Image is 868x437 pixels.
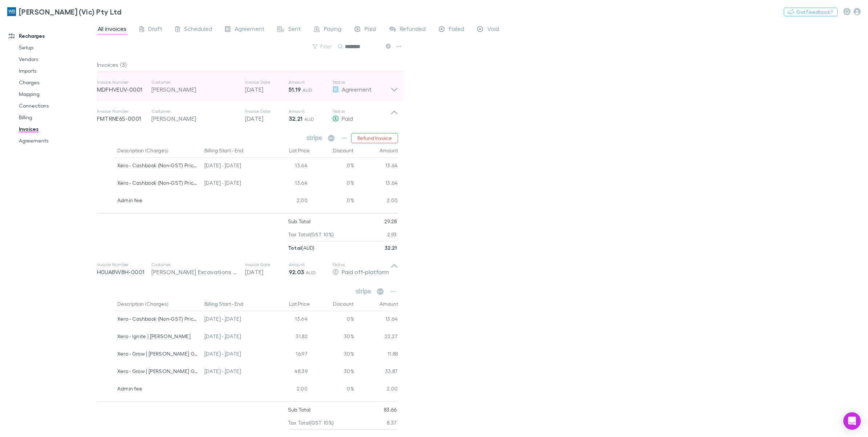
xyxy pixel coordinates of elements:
[91,72,404,101] div: Invoice NumberMDFHVEUV-0001Customer[PERSON_NAME]Invoice Date[DATE]Amount51.19 AUDStatusAgreement
[354,158,398,175] div: 13.64
[311,364,354,381] div: 30%
[245,114,289,123] p: [DATE]
[309,42,336,51] button: Filter
[342,268,389,275] span: Paid off-platform
[387,416,397,429] p: 8.37
[1,30,102,42] a: Recharges
[784,8,837,16] button: Got Feedback?
[91,101,404,130] div: Invoice NumberFMTRNE6S-0001Customer[PERSON_NAME]Invoice Date[DATE]Amount32.21 AUDStatusPaid
[354,311,398,329] div: 13.64
[117,158,199,173] div: Xero - Cashbook (Non-GST) Price Plan
[311,329,354,346] div: 30%
[12,123,102,135] a: Invoices
[289,262,332,268] p: Amount
[288,241,315,254] p: ( AUD )
[97,108,151,114] p: Invoice Number
[117,329,199,344] div: Xero - Ignite | [PERSON_NAME]
[148,25,162,35] span: Draft
[12,65,102,77] a: Imports
[354,193,398,210] div: 2.00
[288,228,334,241] p: Tax Total (GST 10%)
[342,86,372,93] span: Agreement
[384,215,397,228] p: 29.28
[12,77,102,88] a: Charges
[12,112,102,123] a: Billing
[487,25,499,35] span: Void
[306,270,316,275] span: AUD
[267,346,311,364] div: 16.97
[97,268,151,276] p: H0UA8W8H-0001
[342,115,353,122] span: Paid
[12,53,102,65] a: Vendors
[267,158,311,175] div: 13.64
[117,193,199,208] div: Admin fee
[91,254,404,284] div: Invoice NumberH0UA8W8H-0001Customer[PERSON_NAME] Excavations Unit TrustInvoice Date[DATE]Amount92...
[117,381,199,396] div: Admin fee
[117,364,199,379] div: Xero - Grow | [PERSON_NAME] Group
[245,108,289,114] p: Invoice Date
[151,85,238,94] div: [PERSON_NAME]
[245,79,289,85] p: Invoice Date
[267,329,311,346] div: 31.82
[311,311,354,329] div: 0%
[354,381,398,398] div: 2.00
[384,403,397,416] p: 83.66
[365,25,376,35] span: Paid
[289,79,332,85] p: Amount
[304,116,314,122] span: AUD
[289,268,304,276] strong: 92.03
[332,108,390,114] p: Status
[151,268,238,276] div: [PERSON_NAME] Excavations Unit Trust
[267,175,311,193] div: 13.64
[19,7,121,16] h3: [PERSON_NAME] (Vic) Pty Ltd
[289,86,301,93] strong: 51.19
[311,193,354,210] div: 0%
[267,364,311,381] div: 48.39
[12,42,102,53] a: Setup
[288,416,334,429] p: Tax Total (GST 10%)
[117,311,199,326] div: Xero - Cashbook (Non-GST) Price Plan | [PERSON_NAME]
[97,114,151,123] p: FMTRNE6S-0001
[235,25,264,35] span: Agreement
[97,262,151,268] p: Invoice Number
[245,268,289,276] p: [DATE]
[354,329,398,346] div: 22.27
[332,262,390,268] p: Status
[288,215,311,228] p: Sub Total
[288,25,301,35] span: Sent
[117,346,199,361] div: Xero - Grow | [PERSON_NAME] Group
[97,79,151,85] p: Invoice Number
[387,228,397,241] p: 2.93
[267,193,311,210] div: 2.00
[289,115,303,122] strong: 32.21
[303,87,312,93] span: AUD
[245,85,289,94] p: [DATE]
[12,135,102,147] a: Agreements
[400,25,426,35] span: Refunded
[311,381,354,398] div: 0%
[184,25,212,35] span: Scheduled
[245,262,289,268] p: Invoice Date
[289,108,332,114] p: Amount
[202,175,267,193] div: [DATE] - [DATE]
[311,175,354,193] div: 0%
[324,25,341,35] span: Paying
[354,364,398,381] div: 33.87
[151,262,238,268] p: Customer
[311,346,354,364] div: 30%
[151,79,238,85] p: Customer
[351,133,398,143] button: Refund Invoice
[202,346,267,364] div: [DATE] - [DATE]
[98,25,126,35] span: All invoices
[332,79,390,85] p: Status
[7,7,16,16] img: William Buck (Vic) Pty Ltd's Logo
[449,25,464,35] span: Failed
[311,158,354,175] div: 0%
[354,175,398,193] div: 13.64
[12,100,102,112] a: Connections
[202,329,267,346] div: [DATE] - [DATE]
[12,88,102,100] a: Mapping
[354,346,398,364] div: 11.88
[288,245,302,251] strong: Total
[288,403,311,416] p: Sub Total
